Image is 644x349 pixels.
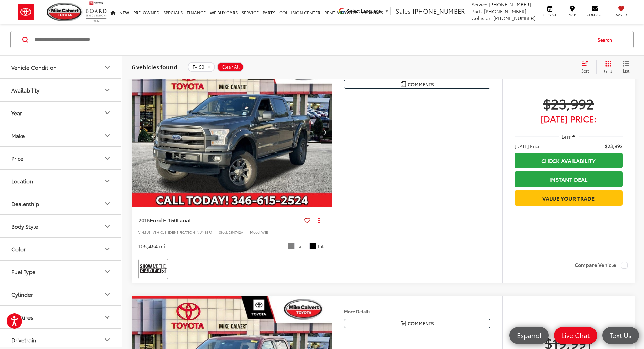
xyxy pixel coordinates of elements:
div: Availability [103,86,112,94]
span: Ext. [296,243,304,249]
span: Collision [471,15,492,21]
div: Location [103,177,112,185]
span: ▼ [385,8,389,14]
a: Check Availability [515,153,623,168]
div: Color [103,245,112,253]
span: 6 vehicles found [132,63,177,71]
div: Dealership [11,200,39,207]
a: 2016 Ford F-150 Lariat2016 Ford F-150 Lariat2016 Ford F-150 Lariat2016 Ford F-150 Lariat [131,57,333,207]
div: Location [11,178,33,184]
span: [PHONE_NUMBER] [484,8,526,15]
div: Year [11,109,22,116]
span: Text Us [606,331,635,340]
a: Text Us [602,327,639,344]
span: Service [542,12,558,17]
div: Year [103,109,112,117]
div: Body Style [11,223,38,229]
img: Comments [401,81,406,87]
img: Comments [401,321,406,326]
div: Drivetrain [103,336,112,344]
button: List View [618,60,635,74]
button: DealershipDealership [0,192,122,214]
div: Cylinder [103,290,112,299]
button: Fuel TypeFuel Type [0,261,122,283]
span: [DATE] Price: [515,143,542,149]
span: $23,992 [605,143,623,149]
span: Black [309,243,316,249]
div: Vehicle Condition [11,64,57,70]
span: VIN: [138,230,145,235]
span: Service [471,1,487,8]
span: F-150 [193,64,204,70]
button: ColorColor [0,238,122,260]
div: Vehicle Condition [103,63,112,71]
span: Sales [396,6,411,15]
span: [PHONE_NUMBER] [489,1,531,8]
span: Map [565,12,580,17]
span: Sort [581,68,589,74]
button: Comments [344,319,490,328]
button: Actions [313,214,325,226]
span: Saved [614,12,629,17]
button: Next image [318,120,332,144]
div: Price [103,154,112,162]
input: Search by Make, Model, or Keyword [34,32,591,48]
div: Color [11,246,26,252]
img: 2016 Ford F-150 Lariat [131,57,333,208]
span: dropdown dots [318,217,320,223]
span: $23,992 [515,95,623,112]
span: Less [562,134,571,140]
span: Grid [604,68,612,74]
div: Make [103,131,112,140]
div: Fuel Type [103,268,112,276]
span: [PHONE_NUMBER] [412,6,467,15]
span: List [623,68,629,74]
span: Comments [408,81,434,88]
button: PricePrice [0,147,122,169]
button: AvailabilityAvailability [0,79,122,101]
button: FeaturesFeatures [0,306,122,328]
div: Make [11,132,25,139]
div: 106,464 mi [138,242,165,250]
span: Magnetic [288,243,295,249]
span: Lariat [177,216,191,224]
div: 2016 Ford F-150 Lariat 0 [131,57,333,207]
span: 254742A [229,230,243,235]
h4: More Details [344,309,490,314]
span: Int. [318,243,325,249]
span: [PHONE_NUMBER] [493,15,536,21]
img: Mike Calvert Toyota [47,3,83,21]
span: 2016 [138,216,150,224]
span: Model: [250,230,261,235]
span: [US_VEHICLE_IDENTIFICATION_NUMBER] [145,230,212,235]
span: Español [514,331,545,340]
div: Features [103,313,112,321]
span: W1E [261,230,268,235]
div: Fuel Type [11,268,35,275]
button: CylinderCylinder [0,283,122,305]
div: Price [11,155,23,161]
span: Clear All [222,64,240,70]
span: Live Chat [558,331,593,340]
a: 2016Ford F-150Lariat [138,216,302,224]
span: Parts [471,8,483,15]
div: Features [11,314,33,320]
button: Comments [344,80,490,89]
button: LocationLocation [0,170,122,192]
button: remove F-150 [188,62,215,72]
button: MakeMake [0,124,122,146]
div: Body Style [103,222,112,230]
button: Grid View [596,60,618,74]
a: Español [509,327,549,344]
button: Search [591,31,622,48]
button: Body StyleBody Style [0,215,122,237]
span: Comments [408,320,434,327]
button: YearYear [0,102,122,124]
span: [DATE] Price: [515,115,623,122]
div: Dealership [103,200,112,208]
span: Ford F-150 [150,216,177,224]
a: Value Your Trade [515,190,623,206]
img: View CARFAX report [140,260,167,278]
label: Compare Vehicle [575,262,628,269]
